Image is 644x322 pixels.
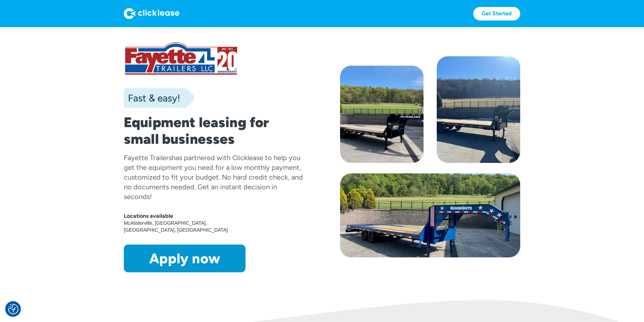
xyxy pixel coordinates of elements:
img: Logo [124,8,179,19]
img: Revisit consent button [8,304,18,314]
div: Fayette Trailers [124,154,172,162]
div: Fast & easy! [124,91,180,105]
a: Get Started [473,7,520,20]
a: Apply now [124,245,245,272]
button: Consent Preferences [8,304,18,314]
div: McAlisterville, [GEOGRAPHIC_DATA] [124,220,208,226]
div: [GEOGRAPHIC_DATA], [GEOGRAPHIC_DATA] [124,226,229,233]
div: has partnered with Clicklease to help you get the equipment you need for a low monthly payment, c... [124,154,303,201]
h1: Equipment leasing for small businesses [124,114,304,147]
div: Locations available [124,213,304,220]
